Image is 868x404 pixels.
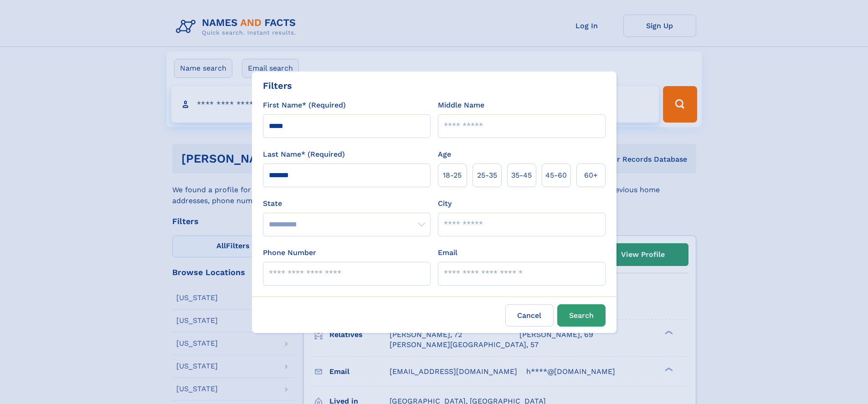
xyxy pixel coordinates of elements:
span: 25‑35 [477,170,497,181]
span: 60+ [584,170,598,181]
label: City [438,198,452,209]
label: Middle Name [438,100,484,111]
span: 35‑45 [511,170,532,181]
label: Email [438,247,457,258]
label: Age [438,149,451,160]
label: Cancel [505,304,554,327]
label: Last Name* (Required) [263,149,345,160]
span: 45‑60 [545,170,567,181]
label: Phone Number [263,247,316,258]
button: Search [557,304,606,327]
span: 18‑25 [443,170,462,181]
div: Filters [263,79,292,92]
label: State [263,198,431,209]
label: First Name* (Required) [263,100,346,111]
